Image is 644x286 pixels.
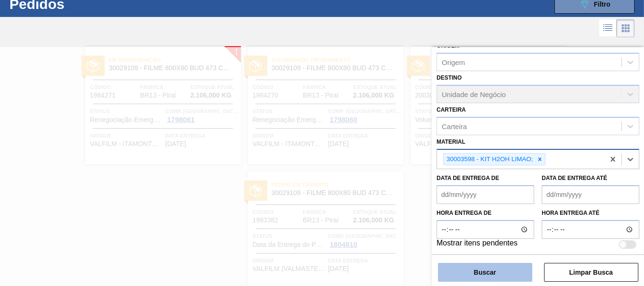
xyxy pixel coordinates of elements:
span: Filtro [594,0,611,8]
div: Visão em Lista [599,19,617,37]
label: Data de Entrega de [437,175,499,181]
a: statusAguardando Faturamento30029109 - FILME 800X80 BUD 473 C12 429Código1984270FábricaBR13 - Pir... [241,47,404,164]
label: Hora entrega de [437,206,534,220]
div: Origem [442,58,465,66]
a: statusPedido em Trânsito30029109 - FILME 800X80 BUD 473 C12 429Código2003093FábricaBR13 - PiraíEs... [404,47,566,164]
label: Destino [437,74,462,81]
div: Visão em Cards [617,19,635,37]
div: 30003598 - KIT H2OH LIMAO; [444,154,535,165]
label: Hora entrega até [542,206,639,220]
a: !statusEm renegociação30029109 - FILME 800X80 BUD 473 C12 429Código1984271FábricaBR13 - PiraíEsto... [78,47,241,164]
input: dd/mm/yyyy [542,185,639,204]
label: Carteira [437,106,466,113]
label: Material [437,139,465,145]
div: Carteira [442,122,467,130]
label: Data de Entrega até [542,175,607,181]
input: dd/mm/yyyy [437,185,534,204]
label: Mostrar itens pendentes [437,239,518,250]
